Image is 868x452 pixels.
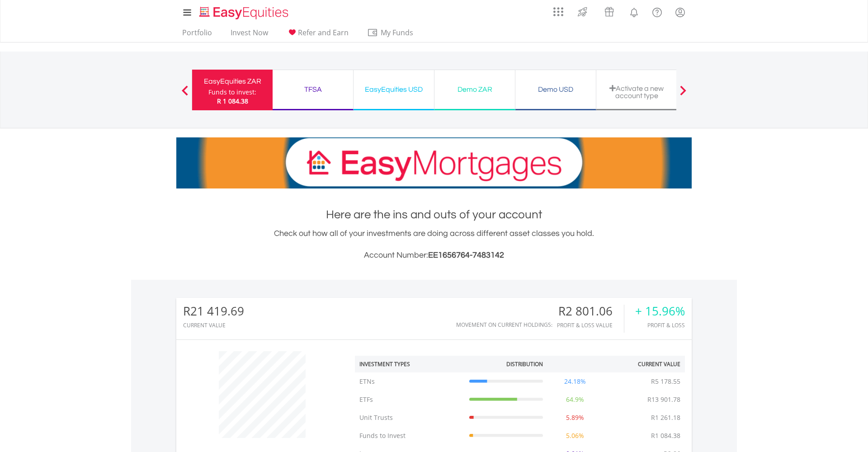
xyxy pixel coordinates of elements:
img: EasyEquities_Logo.png [198,5,292,20]
div: Profit & Loss Value [557,322,624,328]
img: vouchers-v2.svg [602,5,617,19]
a: Vouchers [596,2,623,19]
a: FAQ's and Support [646,2,669,20]
td: R1 261.18 [646,409,685,427]
td: 5.06% [547,427,603,445]
td: 64.9% [547,391,603,409]
div: R21 419.69 [183,305,244,318]
div: Activate a new account type [602,85,671,99]
div: CURRENT VALUE [183,322,244,328]
div: Demo USD [521,83,590,96]
img: thrive-v2.svg [575,5,590,19]
h3: Account Number: [176,249,692,262]
a: AppsGrid [547,2,569,17]
div: + 15.96% [635,305,685,318]
a: Portfolio [179,28,216,42]
div: Profit & Loss [635,322,685,328]
img: grid-menu-icon.svg [553,7,563,17]
td: R5 178.55 [646,372,685,391]
img: EasyMortage Promotion Banner [176,137,692,188]
div: R2 801.06 [557,305,624,318]
h1: Here are the ins and outs of your account [176,207,692,223]
a: Refer and Earn [283,28,352,42]
a: Home page [196,2,292,20]
div: Movement on Current Holdings: [456,322,552,328]
div: EasyEquities ZAR [198,75,267,88]
div: Check out how all of your investments are doing across different asset classes you hold. [176,227,692,262]
div: Demo ZAR [440,83,509,96]
a: Invest Now [227,28,272,42]
div: Funds to invest: [208,88,256,97]
div: TFSA [278,83,348,96]
th: Investment Types [355,356,465,372]
td: ETFs [355,391,465,409]
a: Notifications [623,2,646,20]
td: 5.89% [547,409,603,427]
td: 24.18% [547,372,603,391]
td: R13 901.78 [643,391,685,409]
div: EasyEquities USD [359,83,429,96]
th: Current Value [602,356,685,372]
span: R 1 084.38 [217,97,248,105]
span: My Funds [367,27,426,38]
td: R1 084.38 [646,427,685,445]
span: EE1656764-7483142 [428,251,504,259]
div: Distribution [506,360,543,368]
a: My Profile [669,2,692,22]
td: Unit Trusts [355,409,465,427]
td: Funds to Invest [355,427,465,445]
span: Refer and Earn [298,28,349,38]
td: ETNs [355,372,465,391]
